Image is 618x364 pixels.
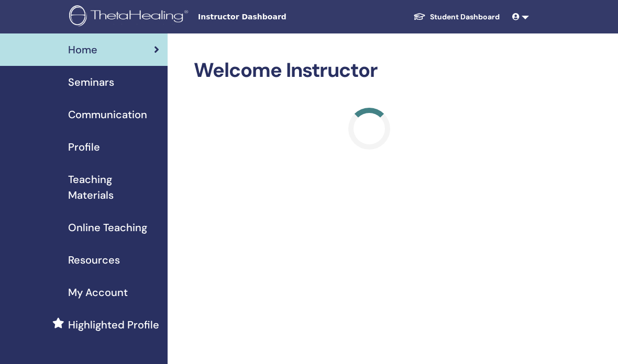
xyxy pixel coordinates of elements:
[68,317,159,333] span: Highlighted Profile
[68,285,128,300] span: My Account
[413,12,426,21] img: graduation-cap-white.svg
[194,59,545,83] h2: Welcome Instructor
[68,74,114,90] span: Seminars
[68,107,147,122] span: Communication
[68,139,100,155] span: Profile
[68,172,159,203] span: Teaching Materials
[68,42,97,58] span: Home
[68,220,147,235] span: Online Teaching
[69,5,192,29] img: logo.png
[68,252,120,268] span: Resources
[198,12,355,22] span: Instructor Dashboard
[405,7,508,27] a: Student Dashboard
